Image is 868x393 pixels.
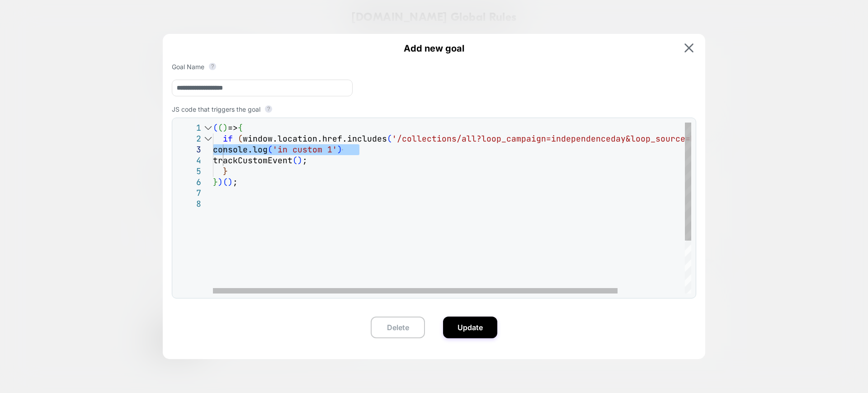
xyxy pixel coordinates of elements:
div: 7 [177,188,201,199]
span: ; [233,177,238,187]
div: 4 [177,155,201,166]
span: ) [337,144,342,155]
span: 'in custom 1' [273,144,337,155]
span: ) [297,155,302,166]
span: ) [218,177,223,187]
div: 3 [177,144,201,155]
span: ) [228,177,233,187]
span: } [213,177,218,187]
span: ; [302,155,307,166]
span: ( [268,144,273,155]
div: 8 [177,199,201,209]
div: 6 [177,177,201,188]
span: trackCustomEvent [213,155,292,166]
span: ( [223,177,228,187]
span: ( [292,155,297,166]
span: console.log [213,144,268,155]
div: 5 [177,166,201,177]
span: } [223,166,228,176]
